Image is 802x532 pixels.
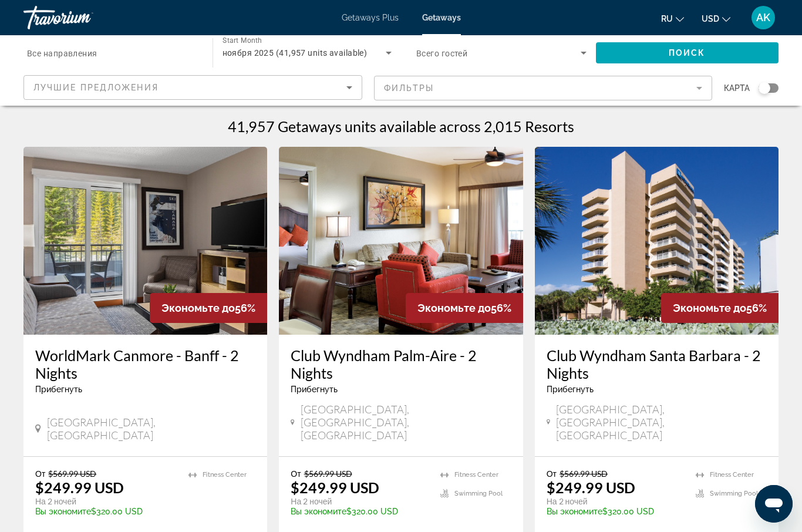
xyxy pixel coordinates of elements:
[416,49,467,58] span: Всего гостей
[291,346,511,382] a: Club Wyndham Palm-Aire - 2 Nights
[669,48,706,58] span: Поиск
[304,469,352,479] span: $569.99 USD
[33,83,159,92] span: Лучшие предложения
[661,10,684,27] button: Change language
[35,469,45,479] span: От
[406,293,523,323] div: 56%
[596,42,779,63] button: Поиск
[291,469,301,479] span: От
[547,507,602,516] span: Вы экономите
[755,485,793,523] iframe: Кнопка запуска окна обмена сообщениями
[560,469,608,479] span: $569.99 USD
[661,293,779,323] div: 56%
[35,507,177,516] p: $320.00 USD
[673,302,746,314] span: Экономьте до
[35,346,255,382] a: WorldMark Canmore - Banff - 2 Nights
[724,80,750,96] span: карта
[291,479,379,496] p: $249.99 USD
[702,14,719,23] span: USD
[547,479,635,496] p: $249.99 USD
[710,490,758,497] span: Swimming Pool
[342,13,399,22] a: Getaways Plus
[228,117,574,135] h1: 41,957 Getaways units available across 2,015 Resorts
[301,403,511,442] span: [GEOGRAPHIC_DATA], [GEOGRAPHIC_DATA], [GEOGRAPHIC_DATA]
[150,293,267,323] div: 56%
[35,507,91,516] span: Вы экономите
[422,13,461,22] a: Getaways
[291,507,346,516] span: Вы экономите
[702,10,730,27] button: Change currency
[279,147,523,335] img: 3875I01X.jpg
[547,346,767,382] a: Club Wyndham Santa Barbara - 2 Nights
[417,302,491,314] span: Экономьте до
[223,48,368,58] span: ноября 2025 (41,957 units available)
[547,469,557,479] span: От
[35,385,82,394] span: Прибегнуть
[547,496,684,507] p: На 2 ночей
[203,471,247,479] span: Fitness Center
[454,490,503,497] span: Swimming Pool
[223,36,262,45] span: Start Month
[35,496,177,507] p: На 2 ночей
[535,147,779,335] img: 3871E01X.jpg
[35,479,124,496] p: $249.99 USD
[33,80,352,95] mat-select: Sort by
[291,507,428,516] p: $320.00 USD
[710,471,754,479] span: Fitness Center
[748,5,779,30] button: User Menu
[48,469,96,479] span: $569.99 USD
[454,471,498,479] span: Fitness Center
[27,49,97,58] span: Все направления
[291,385,338,394] span: Прибегнуть
[556,403,767,442] span: [GEOGRAPHIC_DATA], [GEOGRAPHIC_DATA], [GEOGRAPHIC_DATA]
[547,385,594,394] span: Прибегнуть
[661,14,673,23] span: ru
[23,147,267,335] img: A408I01X.jpg
[756,12,770,23] span: AK
[161,302,235,314] span: Экономьте до
[374,75,713,101] button: Filter
[547,507,684,516] p: $320.00 USD
[47,416,256,442] span: [GEOGRAPHIC_DATA], [GEOGRAPHIC_DATA]
[23,2,141,33] a: Travorium
[291,496,428,507] p: На 2 ночей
